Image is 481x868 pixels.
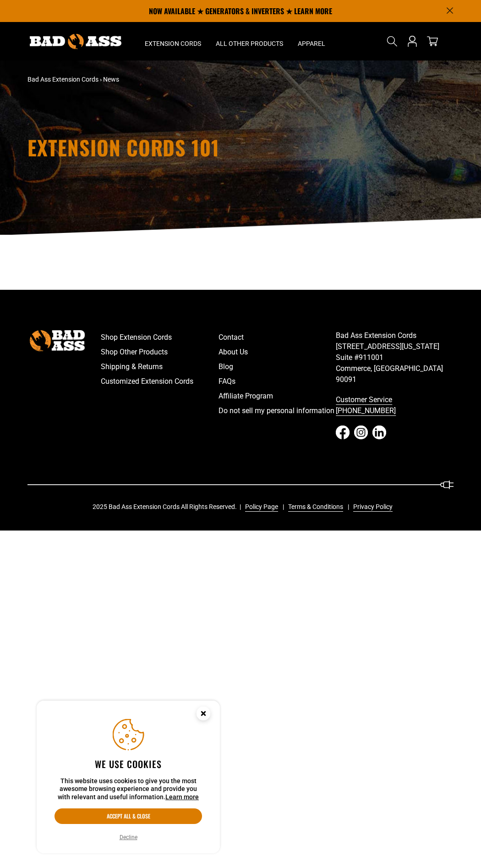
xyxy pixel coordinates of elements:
[37,701,220,854] aside: Cookie Consent
[27,76,98,83] a: Bad Ass Extension Cords
[219,404,336,418] a: Do not sell my personal information
[145,39,201,48] span: Extension Cords
[350,502,393,512] a: Privacy Policy
[117,833,140,842] button: Decline
[101,345,219,359] a: Shop Other Products
[284,502,343,512] a: Terms & Conditions
[55,758,202,770] h2: We use cookies
[137,22,208,61] summary: Extension Cords
[30,34,121,49] img: Bad Ass Extension Cords
[208,22,290,61] summary: All Other Products
[241,502,278,512] a: Policy Page
[27,75,307,84] nav: breadcrumbs
[30,330,85,351] img: Bad Ass Extension Cords
[101,330,219,345] a: Shop Extension Cords
[219,330,336,345] a: Contact
[219,374,336,389] a: FAQs
[290,22,333,61] summary: Apparel
[385,34,399,49] summary: Search
[55,777,202,802] p: This website uses cookies to give you the most awesome browsing experience and provide you with r...
[298,39,325,48] span: Apparel
[219,345,336,359] a: About Us
[93,502,399,512] div: 2025 Bad Ass Extension Cords All Rights Reserved.
[216,39,283,48] span: All Other Products
[101,359,219,374] a: Shipping & Returns
[55,808,202,824] button: Accept all & close
[336,393,454,418] a: Customer Service [PHONE_NUMBER]
[336,330,454,385] p: Bad Ass Extension Cords [STREET_ADDRESS][US_STATE] Suite #911001 Commerce, [GEOGRAPHIC_DATA] 90091
[219,389,336,404] a: Affiliate Program
[219,359,336,374] a: Blog
[101,374,219,389] a: Customized Extension Cords
[103,76,119,83] span: News
[27,138,454,158] h1: EXTENSION CORDS 101
[165,793,199,801] a: Learn more
[100,76,102,83] span: ›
